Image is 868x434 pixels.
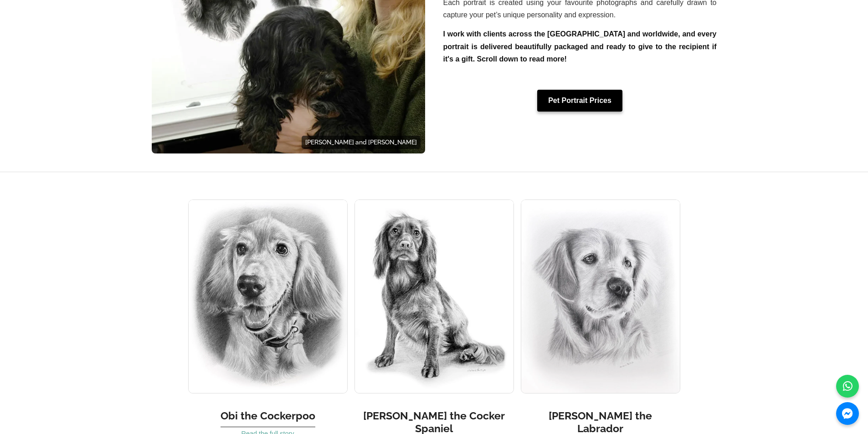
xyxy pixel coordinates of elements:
a: WhatsApp [836,375,859,398]
img: Mollie the Cocker Spaniel – Full Body Pencil Portrait [354,199,514,393]
a: Messenger [836,402,859,425]
p: I work with clients across the [GEOGRAPHIC_DATA] and worldwide, and every portrait is delivered b... [443,28,717,65]
h3: Obi the Cockerpoo [221,400,315,427]
a: Pet Portrait Prices [537,90,622,112]
img: Sam the Golden Retriever – Hand-drawn Portrait [521,199,680,393]
img: Obi the Golden Cockerpoo – Pencil Portrait by Melanie Phillips [188,199,348,393]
